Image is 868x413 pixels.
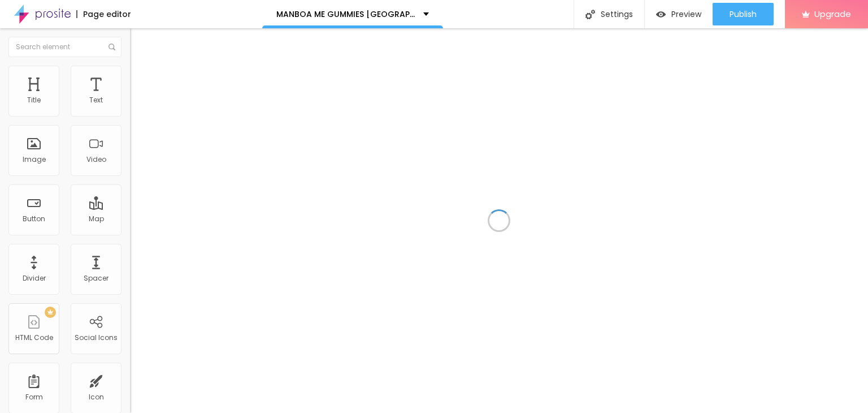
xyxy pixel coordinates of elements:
div: Social Icons [75,334,118,342]
div: Form [25,393,43,401]
span: Publish [730,10,757,19]
div: Image [23,156,46,164]
span: Preview [671,10,701,19]
span: Upgrade [814,9,851,19]
div: Divider [23,274,46,282]
button: Preview [645,3,713,25]
input: Search element [8,37,121,57]
div: Map [89,215,104,223]
button: Publish [713,3,774,25]
div: Text [89,96,103,104]
div: Video [86,156,106,164]
div: Icon [89,393,104,401]
img: view-1.svg [656,10,666,19]
img: Icone [585,10,595,19]
div: Title [27,96,41,104]
p: MANBOA ME GUMMIES [GEOGRAPHIC_DATA]™ REVIEWS FOR 2025!! [276,10,415,18]
img: Icone [108,44,115,50]
div: Page editor [76,10,131,18]
div: HTML Code [15,334,53,342]
div: Spacer [84,274,108,282]
div: Button [23,215,45,223]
